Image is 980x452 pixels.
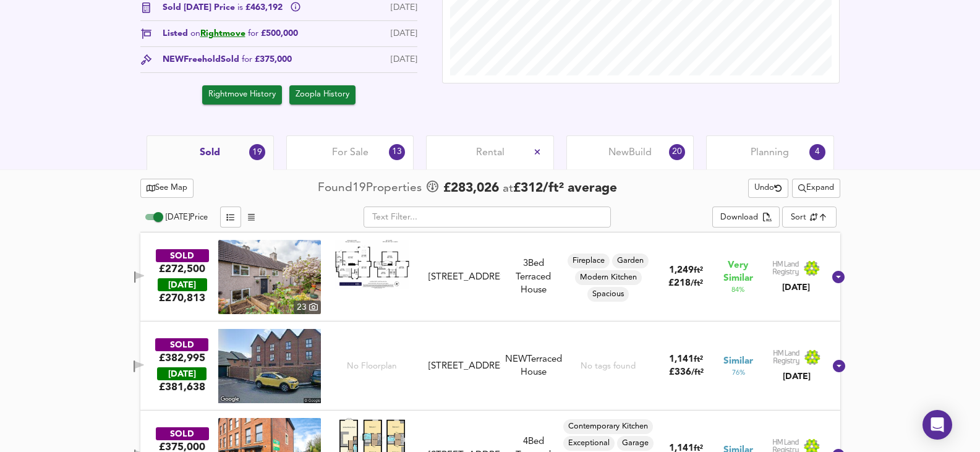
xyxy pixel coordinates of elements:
div: Sort [791,211,806,223]
div: Download [720,211,758,225]
span: £ 336 [669,368,704,377]
div: NEW Terraced House [505,353,562,380]
span: / ft² [691,369,704,377]
div: [DATE] [773,370,821,383]
img: Floorplan [335,240,409,289]
span: £ 270,813 [159,291,205,305]
span: Undo [754,181,782,195]
button: Expand [792,179,840,198]
span: £ 381,638 [159,380,205,394]
div: SOLD£382,995 [DATE]£381,638No Floorplan[STREET_ADDRESS]NEWTerraced HouseNo tags found1,141ft²£336... [140,322,840,411]
span: is [237,3,243,12]
span: Fireplace [568,255,610,267]
div: No tags found [581,360,636,372]
span: Very Similar [723,259,753,285]
span: for [248,29,258,38]
img: Land Registry [772,260,820,276]
span: ft² [694,267,703,275]
div: [DATE] [772,281,820,294]
div: [DATE] [391,27,417,40]
div: Open Intercom Messenger [922,410,952,440]
div: £272,500 [159,262,205,276]
div: Exceptional [563,436,615,451]
span: Expand [798,181,834,195]
div: [STREET_ADDRESS] [428,360,501,373]
span: Zoopla History [296,88,349,102]
div: SOLD£272,500 [DATE]£270,813property thumbnail 23 Floorplan[STREET_ADDRESS]3Bed Terraced HouseFire... [140,232,840,322]
span: No Floorplan [347,360,397,372]
div: [DATE] [391,53,417,66]
input: Text Filter... [364,207,611,228]
span: Modern Kitchen [575,272,642,283]
div: Contemporary Kitchen [563,419,653,434]
span: Sold £375,000 [221,53,292,66]
span: Sold [DATE] Price £463,192 [163,1,285,14]
span: For Sale [332,146,369,160]
div: [STREET_ADDRESS] [428,271,500,284]
span: / ft² [691,279,703,288]
div: 23 [294,301,321,314]
button: See Map [140,179,194,198]
div: Found 19 Propert ies [318,180,425,197]
span: Similar [723,355,753,368]
div: [DATE] [391,1,417,14]
a: property thumbnail 23 [218,240,321,314]
div: split button [712,207,780,228]
span: See Map [147,181,188,195]
div: Garden [612,254,649,268]
div: 3 Bed Terraced House [506,257,561,297]
div: NEW Freehold [163,53,292,66]
div: SOLD [155,338,208,351]
span: £ 218 [668,279,703,288]
img: streetview [218,329,321,403]
img: Land Registry [773,349,821,365]
div: Fireplace [568,254,610,268]
div: 13 [389,144,405,160]
svg: Show Details [832,359,846,373]
button: Download [712,207,780,228]
button: Zoopla History [289,85,356,104]
span: on [190,29,200,38]
div: SOLD [156,427,209,440]
span: New Build [608,146,652,160]
span: 84 % [731,285,744,295]
button: Undo [748,179,788,198]
div: [DATE] [158,278,207,291]
span: at [503,183,513,195]
span: Contemporary Kitchen [563,421,653,432]
span: Rightmove History [208,88,276,102]
a: Rightmove [200,29,245,38]
span: 1,141 [669,355,694,364]
div: split button [792,179,840,198]
div: 20 [669,144,685,160]
span: Listed £500,000 [163,27,298,40]
div: Spacious [587,287,629,302]
span: Spacious [587,289,629,300]
span: Planning [751,146,789,160]
span: Rental [476,146,505,160]
svg: Show Details [831,270,846,284]
span: Garden [612,255,649,267]
span: 1,249 [669,266,694,275]
div: Modern Kitchen [575,270,642,285]
div: 19 [249,144,265,160]
span: £ 283,026 [443,179,499,198]
div: Garage [617,436,654,451]
div: £382,995 [159,351,205,365]
span: £ 312 / ft² average [513,182,617,195]
span: 76 % [732,368,745,378]
div: 4 [809,144,825,160]
span: Garage [617,438,654,449]
span: Exceptional [563,438,615,449]
img: property thumbnail [218,240,321,314]
div: [DATE] [157,367,207,380]
span: [DATE] Price [166,213,208,221]
span: Sold [200,146,220,160]
div: SOLD [156,249,209,262]
button: Rightmove History [202,85,282,104]
div: Sort [782,207,836,228]
span: for [242,55,252,64]
span: ft² [694,356,703,364]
